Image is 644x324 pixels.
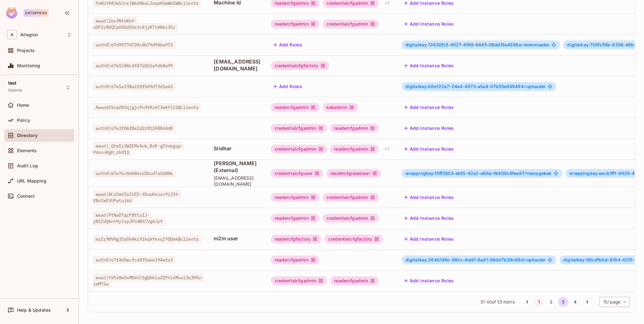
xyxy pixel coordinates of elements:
img: SReyMgAAAABJRU5ErkJggg== [6,7,17,19]
span: Awsd42VcwZ8SqjgjvPn9VKz4C3e6YlIG@clients [93,103,201,111]
div: Enterprise [24,9,48,17]
span: Monitoring [17,63,40,68]
span: Connect [17,194,35,199]
span: auth0|67f4d0ecfcd075aee394efa3 [93,256,176,264]
div: readercfgadmin [271,20,319,28]
div: credentialcfguser [271,169,324,178]
span: auth0|67e76c0d60dcd3bcd7a5b806 [93,169,176,177]
div: readercfgadmin [271,193,319,202]
div: 15 / page [599,297,630,307]
div: readercfgadmin [330,145,379,153]
div: credentialcfgadmin [271,124,327,133]
span: # [524,84,527,89]
span: waad|_Qtw1i3W2EMsAuk_BzR-gIVokgqp-PdnnnRgH_zbO1U [93,142,183,156]
div: readercfgadmin [271,214,319,223]
span: m2m user [214,235,260,242]
button: Go to page 2 [546,297,556,307]
span: Audit Log [17,163,38,168]
div: credentialcfgadmin [323,20,379,28]
span: mrIr90VNgjOpD64kzXikqVYmxqIYQQmk@clients [93,235,201,243]
span: Directory [17,133,38,138]
span: [EMAIL_ADDRESS][DOMAIN_NAME] [214,58,260,72]
span: auth0|67e1500c4f47dfb1a9db8a99 [93,62,176,70]
span: auth0|67e3f06f8a2d2c012400d4d0 [93,124,176,132]
button: Add Instance Roles [402,276,456,286]
button: Add Instance Roles [402,144,456,154]
button: Add Roles [271,40,305,50]
span: auth0|67d9977d720c8b79d90ba973 [93,41,176,49]
span: # [524,257,527,262]
span: Sridhar [214,145,260,152]
div: readercfgreaduser [326,169,381,178]
button: Go to page 4 [570,297,580,307]
button: Add Instance Roles [402,19,456,29]
button: Add Instance Roles [402,234,456,244]
span: # [521,42,524,47]
span: digitalkey:264b149c-86cc-4dd1-9ad1-08dd7b39c98d [405,257,527,262]
button: Go to next page [582,297,592,307]
span: digitalkey:13630fc5-9527-4f99-9445-08dd5fa4936a [405,42,524,47]
div: readercfgadmin [271,255,319,264]
div: credentialcfgadmin [323,214,379,223]
div: readercfgadmin [330,124,379,133]
span: [EMAIL_ADDRESS][DOMAIN_NAME] [214,175,260,187]
span: waad|tVSi8eDxMDVoCSgQ6blpZQYhldMuul3q3HVz-imMTGs [93,273,204,288]
span: Help & Updates [17,308,51,313]
span: uploader [405,84,546,89]
button: Add Instance Roles [402,192,456,202]
span: 31 - 45 of 53 items [480,298,515,305]
span: URL Mapping [17,178,46,183]
span: Home [17,103,29,108]
button: Add Instance Roles [402,123,456,133]
span: digitalkey:b8e122e7-24e4-4873-a5a9-07b55e949494 [405,84,527,89]
span: A [7,30,17,39]
div: credentialcfgfactory [271,61,329,70]
span: managekek [405,171,552,176]
span: auth0|67e1a198a220f549d73d1a63 [93,82,176,91]
div: credentialcfgfactory [325,235,383,243]
span: Workspace: Allegion [20,32,38,37]
span: test [8,81,17,86]
span: waad|NLU2wV5zZrES-XGxpKsosc9iJ3t-ENcOeEVUFetuikU [93,190,181,205]
button: Go to page 1 [534,297,544,307]
button: Go to previous page [522,297,532,307]
div: readercfgfactory [271,235,321,243]
div: readercfgadmin [271,103,319,112]
span: Projects [17,48,35,53]
div: readercfgadmin [330,276,379,285]
span: downloader [405,42,550,47]
span: waad|2ov3NtbK6Y-uOP3cNVQCpODGUDUstc4jyKThA86r3Sc [93,17,178,31]
div: credentialcfgadmin [271,276,327,285]
button: Add Instance Roles [402,213,456,223]
span: waad|PtNaDTgrF8ttu1J-yNIZUQ6nY9yCrpJFh4BtCVg4JzY [93,211,165,225]
div: kekadmin [323,103,358,112]
span: Soteria [8,88,22,93]
span: [PERSON_NAME] (External) [214,160,260,174]
div: credentialcfgadmin [323,193,379,202]
span: Elements [17,148,37,153]
button: Add Roles [271,81,305,92]
div: + 1 [382,144,391,154]
span: uploader [405,257,546,262]
span: wrappingkey:f0ff3503-ebf0-42e2-a66a-f8400c4fea87 [405,171,527,176]
nav: pagination navigation [521,297,593,307]
button: Add Instance Roles [402,61,456,71]
button: page 3 [558,297,568,307]
span: # [524,171,527,176]
button: Add Instance Roles [402,102,456,112]
div: credentialcfgadmin [271,145,327,153]
span: Policy [17,118,30,123]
